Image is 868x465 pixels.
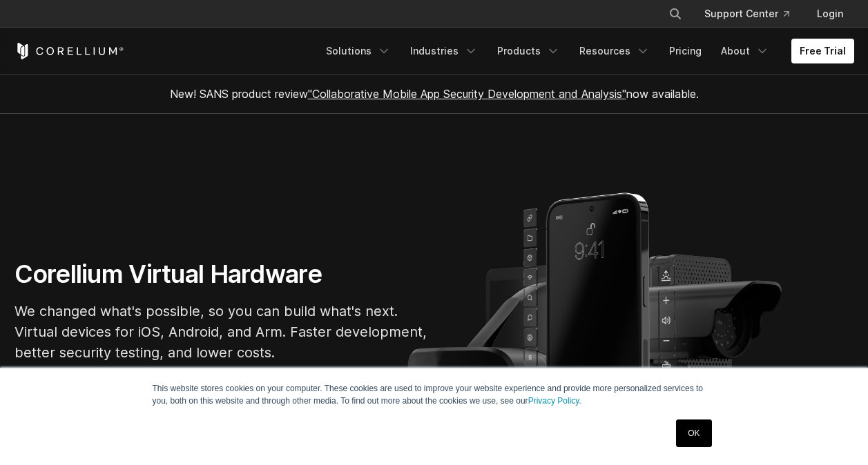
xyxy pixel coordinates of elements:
[15,43,124,59] a: Corellium Home
[318,39,854,63] div: Navigation Menu
[318,39,399,63] a: Solutions
[489,39,568,63] a: Products
[308,87,626,101] a: "Collaborative Mobile App Security Development and Analysis"
[806,1,854,26] a: Login
[713,39,778,63] a: About
[652,1,854,26] div: Navigation Menu
[153,382,716,407] p: This website stores cookies on your computer. These cookies are used to improve your website expe...
[693,1,800,26] a: Support Center
[661,39,710,63] a: Pricing
[663,1,688,26] button: Search
[676,419,711,447] a: OK
[402,39,486,63] a: Industries
[15,301,429,363] p: We changed what's possible, so you can build what's next. Virtual devices for iOS, Android, and A...
[170,87,699,101] span: New! SANS product review now available.
[571,39,658,63] a: Resources
[15,259,429,290] h1: Corellium Virtual Hardware
[791,39,854,63] a: Free Trial
[528,396,581,406] a: Privacy Policy.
